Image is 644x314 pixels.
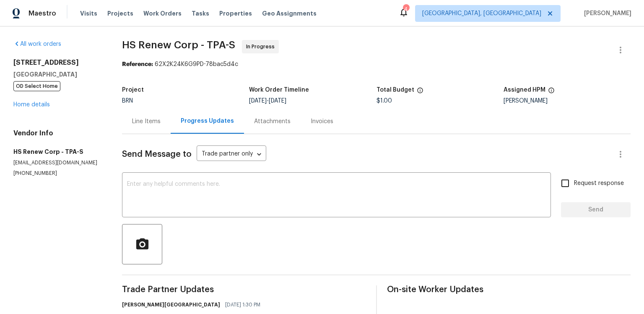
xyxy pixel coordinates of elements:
span: Request response [574,179,624,188]
span: BRN [122,98,133,104]
p: [EMAIL_ADDRESS][DOMAIN_NAME] [13,159,102,166]
span: Geo Assignments [262,9,317,18]
div: Invoices [311,117,333,126]
span: On-site Worker Updates [387,285,631,294]
span: Visits [80,9,97,18]
span: Properties [219,9,252,18]
span: Trade Partner Updates [122,285,366,294]
span: OD Select Home [13,81,60,91]
h5: [GEOGRAPHIC_DATA] [13,70,102,79]
h5: Project [122,87,144,93]
span: The hpm assigned to this work order. [548,87,555,98]
h5: Assigned HPM [504,87,545,93]
h5: Work Order Timeline [249,87,309,93]
p: [PHONE_NUMBER] [13,170,102,177]
span: Maestro [29,9,56,18]
span: The total cost of line items that have been proposed by Opendoor. This sum includes line items th... [417,87,423,98]
span: HS Renew Corp - TPA-S [122,40,235,50]
div: 62X2K24K6G9PD-78bac5d4c [122,60,631,69]
span: Send Message to [122,150,192,158]
div: [PERSON_NAME] [504,98,631,104]
div: Attachments [254,117,291,126]
h6: [PERSON_NAME][GEOGRAPHIC_DATA] [122,301,220,309]
h5: Total Budget [377,87,414,93]
span: Projects [107,9,133,18]
a: All work orders [13,41,61,47]
div: Trade partner only [197,148,266,161]
h2: [STREET_ADDRESS] [13,58,102,67]
span: Tasks [192,11,209,16]
span: [GEOGRAPHIC_DATA], [GEOGRAPHIC_DATA] [422,9,541,18]
b: Reference: [122,61,153,67]
span: [DATE] 1:30 PM [225,301,260,309]
span: Work Orders [143,9,182,18]
div: 4 [403,5,409,13]
span: [DATE] [249,98,267,104]
a: Home details [13,102,50,108]
div: Line Items [132,117,161,126]
span: - [249,98,286,104]
span: [PERSON_NAME] [581,9,631,18]
span: $1.00 [377,98,392,104]
div: Progress Updates [181,117,234,125]
h5: HS Renew Corp - TPA-S [13,148,102,156]
span: In Progress [246,42,278,51]
span: [DATE] [269,98,286,104]
h4: Vendor Info [13,129,102,137]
